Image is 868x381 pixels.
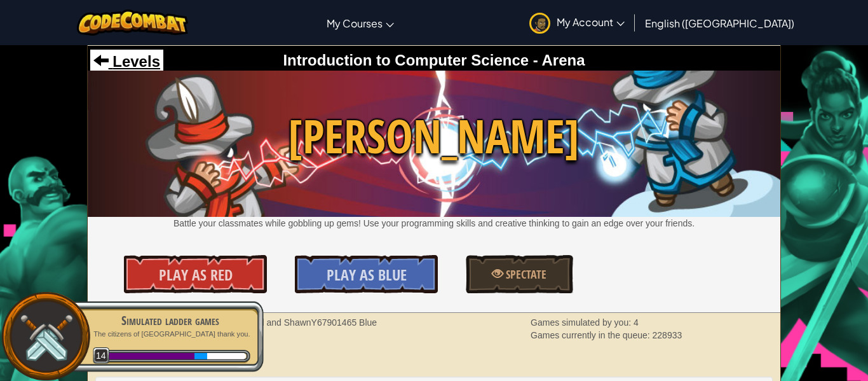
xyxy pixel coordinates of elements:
span: 14 [93,347,110,364]
span: English ([GEOGRAPHIC_DATA]) [645,17,794,30]
span: My Account [557,15,625,29]
a: My Courses [320,6,400,40]
span: [PERSON_NAME] [88,104,781,169]
a: Levels [93,53,160,70]
span: Spectate [503,267,546,282]
img: CodeCombat logo [77,10,188,36]
span: - Arena [529,52,585,69]
img: avatar [529,13,550,34]
p: The citizens of [GEOGRAPHIC_DATA] thank you. [90,329,250,339]
span: Play As Red [159,265,233,285]
a: My Account [523,3,631,43]
span: Levels [109,53,160,70]
span: My Courses [327,17,383,30]
a: English ([GEOGRAPHIC_DATA]) [639,6,801,40]
span: Play As Blue [327,265,407,285]
div: Simulated ladder games [90,312,250,329]
img: swords.png [17,308,75,366]
span: Introduction to Computer Science [283,52,529,69]
span: Games currently in the queue: [531,330,652,340]
span: Games simulated by you: [531,317,634,328]
span: 228933 [653,330,682,340]
p: Battle your classmates while gobbling up gems! Use your programming skills and creative thinking ... [88,217,781,230]
img: Wakka Maul [88,71,781,217]
a: Spectate [466,255,573,293]
span: 4 [634,317,639,328]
